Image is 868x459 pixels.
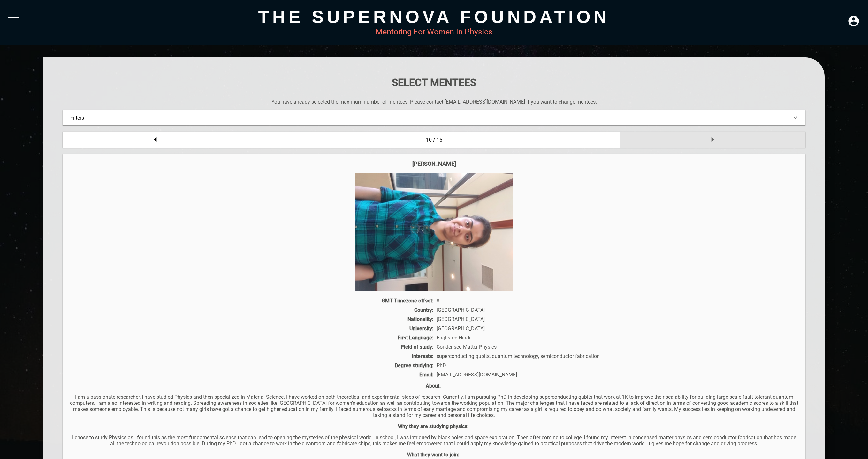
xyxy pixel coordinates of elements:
[63,99,805,105] p: You have already selected the maximum number of mentees. Please contact [EMAIL_ADDRESS][DOMAIN_NA...
[70,115,798,121] div: Filters
[69,298,435,304] div: GMT Timezone offset:
[63,110,805,125] div: Filters
[435,307,799,313] div: [GEOGRAPHIC_DATA]
[69,423,799,429] p: Why they are studying physics:
[43,6,825,27] div: The Supernova Foundation
[248,132,620,148] div: 10 / 15
[69,383,799,389] p: About:
[69,160,799,167] div: [PERSON_NAME]
[435,353,799,359] div: superconducting qubits, quantum technology, semiconductor fabrication
[435,344,799,350] div: Condensed Matter Physics
[435,335,799,341] div: English + Hindi
[435,372,799,378] div: [EMAIL_ADDRESS][DOMAIN_NAME]
[69,325,435,331] div: University:
[69,452,799,458] p: What they want to join:
[435,316,799,322] div: [GEOGRAPHIC_DATA]
[435,298,799,304] div: 8
[435,325,799,331] div: [GEOGRAPHIC_DATA]
[69,372,435,378] div: Email:
[69,335,435,341] div: First Language:
[69,353,435,359] div: Interests:
[69,316,435,322] div: Nationality:
[63,76,805,89] h1: Select Mentees
[69,307,435,313] div: Country:
[69,362,435,368] div: Degree studying:
[69,434,799,447] p: I chose to study Physics as I found this as the most fundamental science that can lead to opening...
[435,362,799,368] div: PhD
[43,27,825,36] div: Mentoring For Women In Physics
[69,344,435,350] div: Field of study:
[69,394,799,418] p: I am a passionate researcher, I have studied Physics and then specialized in Material Science. I ...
